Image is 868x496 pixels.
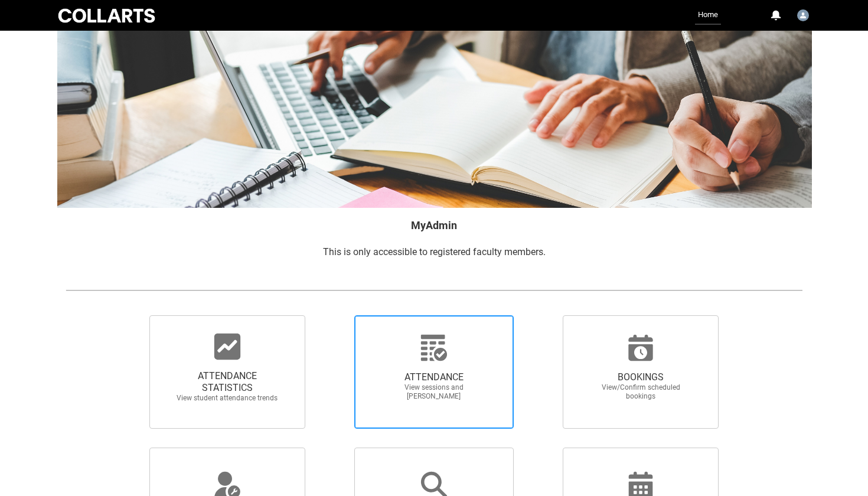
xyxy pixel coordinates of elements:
span: BOOKINGS [589,371,693,383]
img: REDU_GREY_LINE [66,284,802,296]
img: Mary.Sassman [797,9,809,21]
a: Home [695,6,721,25]
span: This is only accessible to registered faculty members. [323,246,546,257]
span: ATTENDANCE STATISTICS [175,370,279,394]
button: User Profile Mary.Sassman [794,5,812,24]
span: ATTENDANCE [382,371,486,383]
span: View student attendance trends [175,394,279,403]
h2: MyAdmin [66,217,802,233]
span: View sessions and [PERSON_NAME] [382,383,486,401]
span: View/Confirm scheduled bookings [589,383,693,401]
